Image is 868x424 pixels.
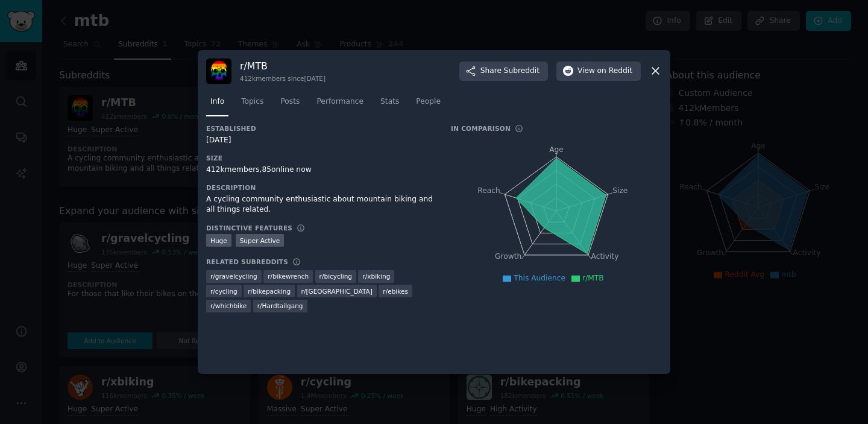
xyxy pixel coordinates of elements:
div: 412k members, 85 online now [206,165,434,176]
button: ShareSubreddit [459,62,548,81]
tspan: Activity [591,252,619,261]
h3: Description [206,183,434,192]
div: A cycling community enthusiastic about mountain biking and all things related. [206,194,434,215]
img: MTB [206,59,231,84]
tspan: Reach [477,186,500,194]
span: r/ xbiking [362,272,390,280]
a: People [412,92,445,117]
div: Huge [206,234,231,247]
h3: Related Subreddits [206,258,288,266]
span: People [416,97,441,107]
button: Viewon Reddit [556,62,641,81]
span: on Reddit [597,66,632,77]
span: r/ cycling [210,287,237,296]
span: This Audience [514,274,565,282]
div: 412k members since [DATE] [240,74,325,83]
span: r/ whichbike [210,302,247,310]
h3: In Comparison [451,124,511,133]
span: View [577,66,632,77]
h3: Size [206,154,434,162]
span: r/ bikepacking [248,287,291,296]
a: Stats [376,92,403,117]
span: Posts [280,97,300,107]
span: r/ bikewrench [268,272,309,280]
span: r/ ebikes [383,287,408,296]
a: Performance [312,92,368,117]
h3: Established [206,124,434,133]
span: r/ gravelcycling [210,272,257,280]
span: r/MTB [582,274,604,282]
span: Topics [241,97,263,107]
span: Subreddit [504,66,539,77]
tspan: Growth [495,252,521,261]
tspan: Size [612,186,627,194]
h3: Distinctive Features [206,224,292,232]
span: Performance [316,97,363,107]
div: Super Active [236,234,285,247]
a: Topics [237,92,268,117]
span: Stats [380,97,399,107]
span: r/ [GEOGRAPHIC_DATA] [301,287,373,296]
span: Share [480,66,539,77]
a: Info [206,92,228,117]
a: Posts [276,92,304,117]
span: r/ Hardtailgang [257,302,303,310]
h3: r/ MTB [240,60,325,72]
tspan: Age [549,145,564,154]
span: Info [210,97,224,107]
div: [DATE] [206,135,434,146]
span: r/ bicycling [319,272,352,280]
